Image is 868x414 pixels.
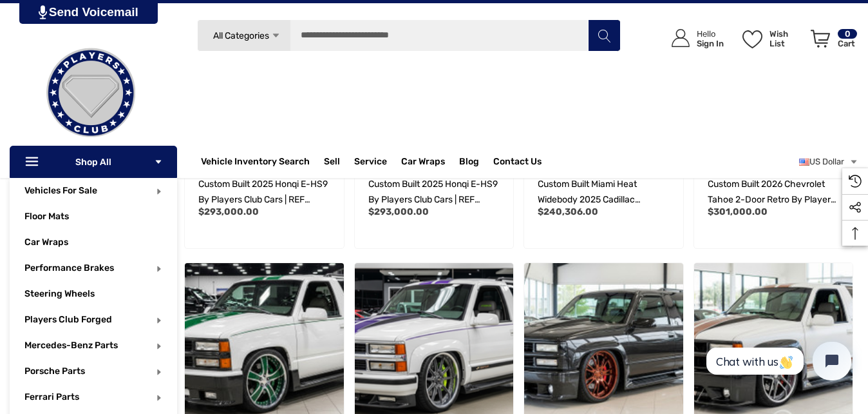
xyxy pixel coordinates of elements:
[26,28,155,157] img: Players Club | Cars For Sale
[24,340,118,354] span: Mercedes-Benz Parts
[24,155,43,170] svg: Icon Line
[154,157,163,166] svg: Icon Arrow Down
[24,288,95,302] span: Steering Wheels
[769,29,804,48] p: Wish List
[538,177,670,208] a: Custom Built Miami Heat Widebody 2025 Cadillac Escalade by Players Club Cars | REF G63A0826202501...
[842,227,868,240] svg: Top
[24,185,97,199] span: Vehicles For Sale
[493,156,542,170] a: Contact Us
[401,156,445,170] span: Car Wraps
[39,5,47,19] img: PjwhLS0gR2VuZXJhdG9yOiBHcmF2aXQuaW8gLS0+PHN2ZyB4bWxucz0iaHR0cDovL3d3dy53My5vcmcvMjAwMC9zdmciIHhtb...
[24,366,85,380] span: Porsche Parts
[737,16,805,61] a: Wish List Wish List
[697,39,724,48] p: Sign In
[742,30,762,48] svg: Wish List
[24,262,114,273] a: Performance Brakes
[201,156,310,170] a: Vehicle Inventory Search
[849,201,862,214] svg: Social Media
[24,230,177,255] a: Car Wraps
[24,314,112,328] span: Players Club Forged
[24,281,177,307] a: Steering Wheels
[24,262,114,277] span: Performance Brakes
[697,29,724,39] p: Hello
[354,156,387,170] a: Service
[198,206,259,217] span: $293,000.00
[24,340,118,351] a: Mercedes-Benz Parts
[805,16,858,66] a: Cart with 0 items
[24,204,177,230] a: Floor Mats
[672,29,690,47] svg: Icon User Account
[459,156,479,170] a: Blog
[24,211,69,225] span: Floor Mats
[368,177,500,208] a: Custom Built 2025 Honqi E-HS9 by Players Club Cars | REF EHS90826202501,$293,000.00
[657,16,730,61] a: Sign in
[838,29,857,39] p: 0
[24,185,97,196] a: Vehicles For Sale
[271,31,281,41] svg: Icon Arrow Down
[538,179,665,236] span: Custom Built Miami Heat Widebody 2025 Cadillac Escalade by Players Club Cars | REF G63A0826202501
[401,149,459,175] a: Car Wraps
[24,366,85,377] a: Porsche Parts
[708,177,840,208] a: Custom Built 2026 Chevrolet Tahoe 2-Door Retro by Players Club Cars | REF TAH20826202504,$301,000.00
[24,237,68,251] span: Car Wraps
[24,314,112,325] a: Players Club Forged
[838,39,857,48] p: Cart
[588,19,620,52] button: Search
[708,206,768,217] span: $301,000.00
[811,30,830,48] svg: Review Your Cart
[24,391,79,402] a: Ferrari Parts
[10,146,177,178] p: Shop All
[324,156,340,170] span: Sell
[324,149,354,175] a: Sell
[368,206,429,217] span: $293,000.00
[538,206,598,217] span: $240,306.00
[197,19,290,52] a: All Categories Icon Arrow Down Icon Arrow Up
[198,177,330,208] a: Custom Built 2025 Honqi E-HS9 by Players Club Cars | REF EHS90827202501,$293,000.00
[708,179,835,236] span: Custom Built 2026 Chevrolet Tahoe 2-Door Retro by Players Club Cars | REF TAH20826202504
[198,179,328,221] span: Custom Built 2025 Honqi E-HS9 by Players Club Cars | REF EHS90827202501
[849,175,862,188] svg: Recently Viewed
[368,179,498,221] span: Custom Built 2025 Honqi E-HS9 by Players Club Cars | REF EHS90826202501
[799,149,858,175] a: USD
[212,30,269,41] span: All Categories
[24,391,79,406] span: Ferrari Parts
[692,331,862,391] iframe: Tidio Chat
